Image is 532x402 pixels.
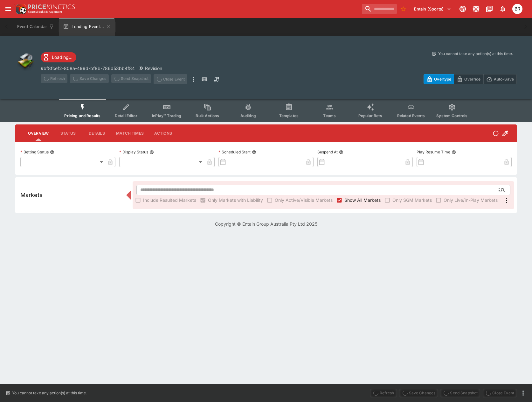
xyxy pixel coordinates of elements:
p: Copy To Clipboard [41,65,135,72]
span: Pricing and Results [64,113,100,118]
h5: Markets [20,191,43,199]
p: Overtype [434,76,451,82]
button: more [190,74,197,84]
button: Select Tenant [410,4,455,14]
span: Only Markets with Liability [208,197,263,203]
span: Popular Bets [358,113,382,118]
button: Status [54,126,82,141]
button: Event Calendar [13,18,58,36]
img: Sportsbook Management [28,11,62,13]
button: more [519,389,527,397]
input: search [362,4,397,14]
p: Suspend At [317,149,338,155]
button: Overtype [424,74,454,84]
span: System Controls [436,113,467,118]
span: Templates [279,113,299,118]
span: Only SGM Markets [392,197,432,203]
span: Detail Editor [115,113,137,118]
p: Loading... [52,54,73,60]
p: Override [464,76,480,82]
div: Event type filters [59,99,473,122]
button: Betting Status [50,150,54,154]
button: Suspend At [339,150,343,154]
img: PriceKinetics [28,4,75,9]
p: Betting Status [20,149,49,155]
button: Actions [149,126,177,141]
button: Connected to PK [457,3,468,15]
button: Play Resume Time [452,150,456,154]
p: Revision [145,65,162,72]
span: Include Resulted Markets [143,197,196,203]
button: Documentation [484,3,495,15]
p: Auto-Save [494,76,514,82]
button: Auto-Save [483,74,517,84]
span: Show All Markets [344,197,381,203]
button: Override [454,74,483,84]
button: No Bookmarks [398,4,408,14]
span: Only Live/In-Play Markets [444,197,498,203]
span: Related Events [397,113,425,118]
span: Bulk Actions [196,113,219,118]
button: open drawer [3,3,14,15]
button: Details [82,126,111,141]
button: Overview [23,126,54,141]
div: Start From [424,74,517,84]
span: InPlay™ Trading [152,113,181,118]
button: Notifications [497,3,508,15]
button: Loading Event... [59,18,115,36]
span: Only Active/Visible Markets [275,197,333,203]
button: Display Status [149,150,154,154]
img: other.png [15,51,36,71]
button: Scheduled Start [252,150,256,154]
svg: More [503,197,510,204]
p: You cannot take any action(s) at this time. [12,390,87,396]
span: Auditing [240,113,256,118]
div: Ben Raymond [512,4,522,14]
span: Teams [323,113,336,118]
p: You cannot take any action(s) at this time. [438,51,513,57]
button: Ben Raymond [510,2,524,16]
p: Play Resume Time [417,149,450,155]
button: Toggle light/dark mode [470,3,482,15]
p: Scheduled Start [218,149,251,155]
img: PriceKinetics Logo [14,3,27,15]
button: Open [496,184,508,196]
button: Match Times [111,126,149,141]
p: Display Status [119,149,148,155]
